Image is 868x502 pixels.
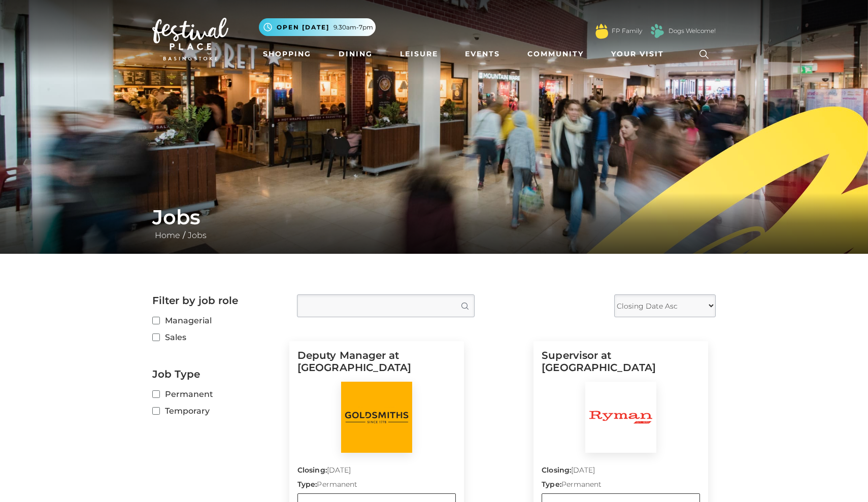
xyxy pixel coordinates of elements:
span: Open [DATE] [277,23,329,32]
button: Open [DATE] 9.30am-7pm [259,18,376,36]
img: Ryman [585,382,656,453]
label: Managerial [152,314,282,327]
a: Dogs Welcome! [669,26,716,36]
p: Permanent [297,479,456,493]
h5: Deputy Manager at [GEOGRAPHIC_DATA] [297,349,456,382]
a: Events [461,45,504,63]
strong: Closing: [542,465,571,475]
strong: Type: [542,480,561,489]
label: Sales [152,331,282,344]
strong: Closing: [297,465,327,475]
h2: Filter by job role [152,294,282,307]
h5: Supervisor at [GEOGRAPHIC_DATA] [542,349,700,382]
a: Dining [335,45,377,63]
a: Your Visit [607,45,673,63]
div: / [145,205,723,242]
h1: Jobs [152,205,716,229]
img: Festival Place Logo [152,18,228,60]
p: [DATE] [297,465,456,479]
h2: Job Type [152,368,282,380]
a: Community [523,45,588,63]
p: [DATE] [542,465,700,479]
a: FP Family [612,26,642,36]
img: Goldsmiths [341,382,412,453]
span: 9.30am-7pm [333,23,373,32]
a: Jobs [185,230,209,240]
label: Permanent [152,388,282,400]
p: Permanent [542,479,700,493]
a: Home [152,230,183,240]
a: Shopping [259,45,315,63]
label: Temporary [152,405,282,417]
strong: Type: [297,480,317,489]
span: Your Visit [611,49,664,59]
a: Leisure [396,45,442,63]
